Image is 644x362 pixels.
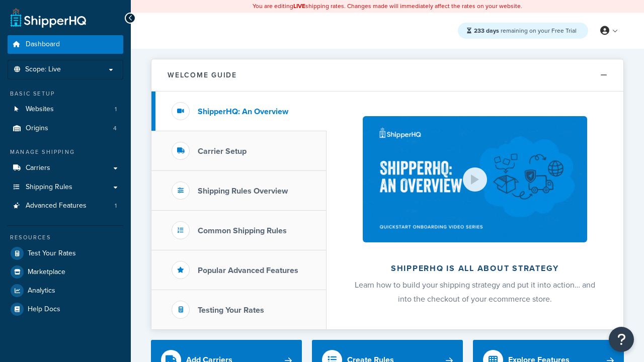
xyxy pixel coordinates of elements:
[8,119,123,138] a: Origins4
[198,266,298,275] h3: Popular Advanced Features
[8,159,123,177] a: Carriers
[8,244,123,262] a: Test Your Rates
[8,119,123,138] li: Origins
[8,233,123,242] div: Resources
[25,65,61,74] span: Scope: Live
[26,124,48,133] span: Origins
[198,107,288,116] h3: ShipperHQ: An Overview
[353,264,597,273] h2: ShipperHQ is all about strategy
[8,263,123,281] a: Marketplace
[28,287,55,295] span: Analytics
[151,59,623,92] button: Welcome Guide
[115,105,117,114] span: 1
[113,124,117,133] span: 4
[28,305,60,314] span: Help Docs
[8,35,123,54] a: Dashboard
[26,183,72,192] span: Shipping Rules
[198,187,288,196] h3: Shipping Rules Overview
[8,100,123,119] li: Websites
[28,249,76,258] span: Test Your Rates
[8,197,123,215] a: Advanced Features1
[8,100,123,119] a: Websites1
[363,116,587,242] img: ShipperHQ is all about strategy
[474,26,577,35] span: remaining on your Free Trial
[168,71,237,79] h2: Welcome Guide
[609,327,634,352] button: Open Resource Center
[355,279,595,305] span: Learn how to build your shipping strategy and put it into action… and into the checkout of your e...
[26,40,60,49] span: Dashboard
[8,197,123,215] li: Advanced Features
[198,226,287,235] h3: Common Shipping Rules
[26,164,50,172] span: Carriers
[115,202,117,210] span: 1
[8,300,123,318] a: Help Docs
[26,202,87,210] span: Advanced Features
[8,148,123,156] div: Manage Shipping
[8,89,123,98] div: Basic Setup
[474,26,499,35] strong: 233 days
[198,306,264,315] h3: Testing Your Rates
[293,2,305,11] b: LIVE
[26,105,54,114] span: Websites
[8,282,123,300] a: Analytics
[198,147,247,156] h3: Carrier Setup
[28,268,65,277] span: Marketplace
[8,178,123,197] a: Shipping Rules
